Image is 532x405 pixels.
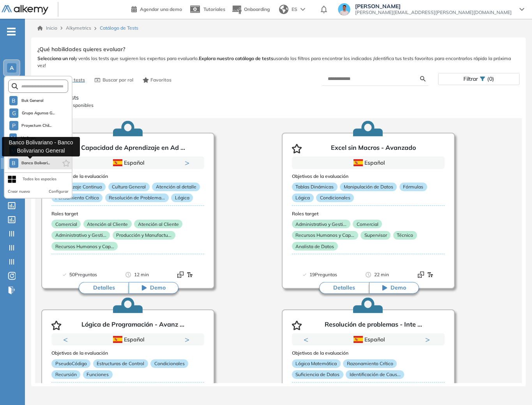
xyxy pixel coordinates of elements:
p: Lógica Matemática [292,359,341,368]
a: Agendar una demo [131,4,182,13]
button: Crear nuevo [8,188,30,195]
button: Configurar [49,188,69,195]
span: Demo [150,284,166,292]
p: Recursos Humanos y Cap... [292,231,358,240]
b: Selecciona un rol [37,55,75,61]
span: y verás los tests que sugieren los expertos para evaluarlo. usando los filtros para encontrar los... [37,55,520,69]
h3: Objetivos de la evaluación [51,174,204,179]
span: (0) [487,73,494,85]
span: B [12,160,16,166]
span: G [12,110,16,116]
button: Next [185,336,193,343]
p: Condicionales [316,194,354,202]
button: Favoritos [140,73,175,87]
span: A [10,65,14,71]
div: Banco Bolivariano - Banco Bolivariano General [2,137,80,156]
button: Detalles [319,282,369,294]
p: Comercial [51,220,81,228]
span: Onboarding [244,6,270,12]
h3: Objetivos de la evaluación [292,174,445,179]
p: Lógica [171,194,193,202]
p: Tablas Dinámicas [292,183,338,191]
p: Excel sin Macros - Avanzado [331,144,416,153]
button: Buscar por tests [37,73,88,87]
p: Atención al Cliente [134,220,182,228]
i: - [7,31,16,32]
p: Recursión [51,370,80,379]
p: Suficiencia de Datos [292,370,343,379]
span: Demo [391,284,406,292]
span: 12 min [134,271,149,279]
div: Español [320,335,417,344]
p: Atención al Cliente [83,220,132,228]
span: Alkymetrics [66,25,91,31]
span: ¿Qué habilidades quieres evaluar? [37,45,125,53]
span: Proyectum Chil... [21,123,52,129]
p: Supervisor [361,231,391,240]
img: world [279,5,288,14]
button: Onboarding [232,1,270,18]
button: 2 [131,346,137,347]
p: Lógica [292,194,314,202]
p: 229 pruebas disponibles [41,102,516,109]
img: arrow [300,8,305,11]
span: 19 Preguntas [309,271,337,279]
img: ESP [113,159,122,166]
span: Banco Bolivari... [21,160,50,166]
a: Inicio [37,25,57,32]
span: [PERSON_NAME][EMAIL_ADDRESS][PERSON_NAME][DOMAIN_NAME] [355,9,512,16]
button: 2 [131,169,137,170]
p: Fórmulas [399,183,427,191]
span: [PERSON_NAME] [355,3,512,9]
div: Todos los espacios [23,176,57,182]
p: Recursos Humanos y Cap... [51,242,118,250]
b: Explora nuestro catálogo de tests [199,55,273,61]
p: Analista de Datos [292,242,338,250]
p: Manipulación de Datos [340,183,397,191]
p: Resolución de Problema... [105,194,169,202]
p: Administrativo y Gesti... [292,220,350,228]
span: Filtrar [463,73,478,85]
h3: Roles target [292,211,445,217]
h3: Objetivos de la evaluación [51,350,204,356]
span: Grupo Agunsa G... [21,110,55,116]
p: Todos los tests [41,94,516,102]
span: Tutoriales [203,6,225,12]
p: Funciones [83,370,113,379]
p: Razonamiento Crítico [343,359,397,368]
span: Favoritos [150,76,171,83]
span: ES [292,6,297,13]
span: Buk General [21,98,44,104]
span: B [12,98,16,104]
p: PseudoCódigo [51,359,90,368]
div: Español [79,335,177,344]
p: Atención al detalle [152,183,200,191]
div: Español [79,158,177,167]
p: Identificación de Caus... [346,370,404,379]
p: Comercial [353,220,382,228]
p: Administrativo y Gesti... [51,231,110,240]
img: ESP [113,336,122,343]
p: Pensamiento Crítico [51,194,103,202]
img: ESP [353,159,363,166]
img: ESP [353,336,363,343]
button: Previous [63,336,71,343]
button: 1 [118,169,128,170]
p: Lógica de Programación - Avanz ... [81,321,184,330]
img: Logo [2,5,48,15]
button: Demo [369,282,419,294]
button: Demo [129,282,179,294]
button: Previous [304,336,311,343]
p: Cultura General [108,183,150,191]
h3: Roles target [51,211,204,217]
div: Español [320,158,417,167]
span: Agendar una demo [140,6,182,12]
p: Técnico [393,231,417,240]
span: Catálogo de Tests [100,25,138,32]
button: Next [425,336,433,343]
button: 2 [371,346,378,347]
p: Resolución de problemas - Inte ... [325,321,422,330]
button: Buscar por rol [91,73,136,87]
span: 22 min [374,271,389,279]
span: Buscar por rol [103,76,133,83]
